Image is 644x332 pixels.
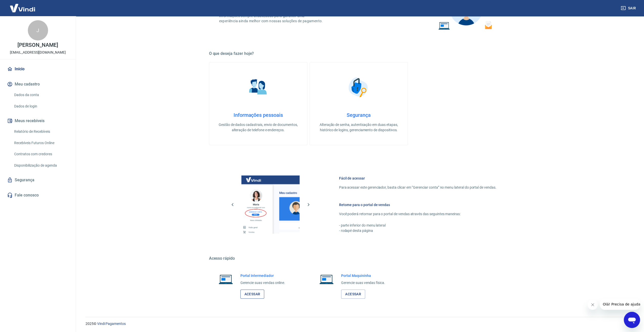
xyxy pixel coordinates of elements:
[209,62,307,145] a: Informações pessoaisInformações pessoaisGestão de dados cadastrais, envio de documentos, alteraçã...
[3,4,43,8] span: Olá! Precisa de ajuda?
[600,299,640,310] iframe: Mensagem da empresa
[341,273,385,278] h6: Portal Maquininha
[339,202,496,207] h6: Retorne para o portal de vendas
[209,256,509,261] h5: Acesso rápido
[10,50,66,55] p: [EMAIL_ADDRESS][DOMAIN_NAME]
[339,176,496,181] h6: Fácil de acessar
[318,112,400,118] h4: Segurança
[6,63,70,75] a: Início
[17,42,58,48] p: [PERSON_NAME]
[240,273,285,278] h6: Portal Intermediador
[240,290,264,299] a: Acessar
[6,115,70,126] button: Meus recebíveis
[12,160,70,171] a: Disponibilização de agenda
[6,79,70,90] button: Meu cadastro
[12,149,70,159] a: Contratos com credores
[217,112,299,118] h4: Informações pessoais
[588,300,598,310] iframe: Fechar mensagem
[97,322,126,326] a: Vindi Pagamentos
[209,51,509,56] h5: O que deseja fazer hoje?
[318,122,400,133] p: Alteração de senha, autenticação em duas etapas, histórico de logins, gerenciamento de dispositivos.
[12,90,70,100] a: Dados da conta
[624,312,640,328] iframe: Botão para abrir a janela de mensagens
[28,20,48,40] div: J
[12,101,70,112] a: Dados de login
[12,138,70,148] a: Recebíveis Futuros Online
[620,4,638,13] button: Sair
[241,175,300,234] img: Imagem da dashboard mostrando o botão de gerenciar conta na sidebar no lado esquerdo
[240,280,285,285] p: Gerencie suas vendas online.
[309,62,408,145] a: SegurançaSegurançaAlteração de senha, autenticação em duas etapas, histórico de logins, gerenciam...
[316,273,337,285] img: Imagem de um notebook aberto
[215,273,236,285] img: Imagem de um notebook aberto
[86,321,632,326] p: 2025 ©
[341,290,365,299] a: Acessar
[346,75,371,100] img: Segurança
[217,122,299,133] p: Gestão de dados cadastrais, envio de documentos, alteração de telefone e endereços.
[339,185,496,190] p: Para acessar este gerenciador, basta clicar em “Gerenciar conta” no menu lateral do portal de ven...
[6,174,70,186] a: Segurança
[245,75,271,100] img: Informações pessoais
[6,0,39,16] img: Vindi
[339,223,496,228] p: - parte inferior do menu lateral
[339,228,496,233] p: - rodapé desta página
[339,211,496,217] p: Você poderá retornar para o portal de vendas através das seguintes maneiras:
[341,280,385,285] p: Gerencie suas vendas física.
[12,126,70,137] a: Relatório de Recebíveis
[6,190,70,201] a: Fale conosco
